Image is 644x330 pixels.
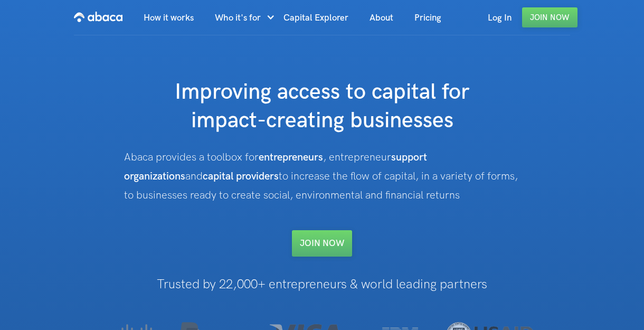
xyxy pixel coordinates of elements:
h1: Improving access to capital for impact-creating businesses [111,78,533,135]
div: Abaca provides a toolbox for , entrepreneur and to increase the flow of capital, in a variety of ... [124,148,520,205]
a: Join NOW [292,230,352,257]
strong: entrepreneurs [259,151,323,164]
a: Join Now [522,7,577,27]
img: Abaca logo [74,8,122,25]
h1: Trusted by 22,000+ entrepreneurs & world leading partners [97,278,547,291]
strong: capital providers [203,170,279,183]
